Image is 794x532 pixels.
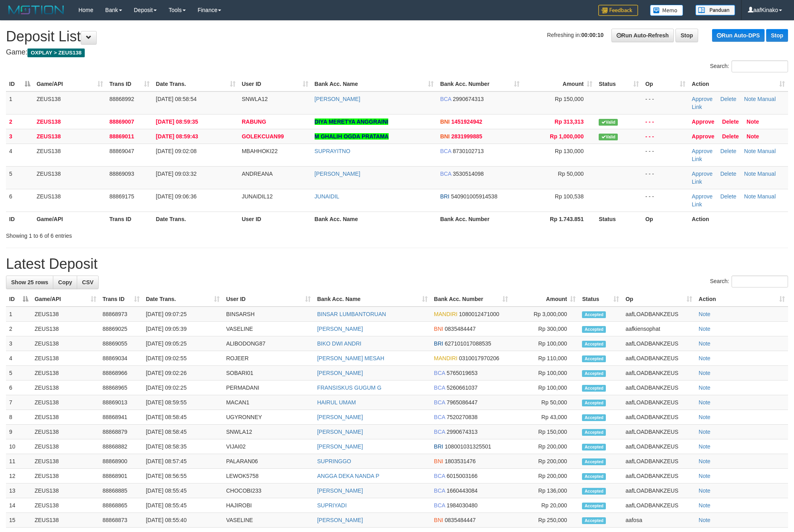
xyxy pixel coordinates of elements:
strong: 00:00:10 [581,32,603,38]
td: 88869025 [99,322,143,336]
span: Copy 5765019653 to clipboard [447,370,478,376]
span: Accepted [582,341,606,348]
input: Search: [732,60,788,72]
a: [PERSON_NAME] [317,429,363,435]
td: ZEUS138 [31,322,99,336]
th: Date Trans.: activate to sort column ascending [153,77,239,91]
td: aafLOADBANKZEUS [622,483,695,498]
a: Delete [720,171,736,177]
span: Rp 150,000 [555,96,584,102]
span: BNI [440,133,450,140]
a: BINSAR LUMBANTORUAN [317,311,386,317]
a: Note [699,443,710,450]
td: 88868941 [99,410,143,425]
td: 12 [6,469,31,483]
a: [PERSON_NAME] [315,171,360,177]
span: BNI [434,458,443,464]
span: MANDIRI [434,311,457,317]
a: Manual Link [692,171,776,185]
span: Copy [58,279,72,285]
th: Bank Acc. Name: activate to sort column ascending [314,292,431,307]
span: [DATE] 08:59:35 [156,118,198,125]
td: ALIBODONG87 [223,336,314,351]
th: Trans ID: activate to sort column ascending [99,292,143,307]
td: [DATE] 08:55:45 [143,483,223,498]
a: FRANSISKUS GUGUM G [317,384,381,391]
a: Note [699,414,710,420]
a: SUPRINGGO [317,458,351,464]
span: MBAHHOKI22 [242,148,278,154]
td: - - - [642,91,689,115]
span: BCA [434,473,445,479]
span: Copy 3530514098 to clipboard [453,171,484,177]
span: Valid transaction [599,134,618,140]
img: panduan.png [695,5,735,16]
span: Copy 108001031325501 to clipboard [445,443,491,450]
span: BCA [434,487,445,494]
span: [DATE] 09:02:08 [156,148,197,154]
span: Accepted [582,414,606,421]
a: Manual Link [692,96,776,110]
td: ZEUS138 [31,336,99,351]
td: 88868879 [99,425,143,439]
td: ZEUS138 [31,425,99,439]
a: Copy [53,276,77,289]
span: BCA [440,148,451,154]
th: ID: activate to sort column descending [6,77,33,91]
span: Copy 1080012471000 to clipboard [459,311,499,317]
td: ZEUS138 [31,439,99,454]
a: Note [699,473,710,479]
span: BCA [440,171,451,177]
a: Note [699,326,710,332]
span: JUNAIDIL12 [242,193,273,200]
td: CHOCOBI233 [223,483,314,498]
span: Accepted [582,444,606,450]
a: [PERSON_NAME] [317,414,363,420]
span: 88869175 [109,193,134,200]
a: Note [744,148,756,154]
span: Copy 0835484447 to clipboard [445,326,476,332]
th: Bank Acc. Name: activate to sort column ascending [311,77,437,91]
a: Note [747,133,759,140]
td: Rp 100,000 [511,366,579,381]
td: VIJAI02 [223,439,314,454]
a: Approve [692,193,712,200]
img: Button%20Memo.svg [650,5,683,16]
td: ZEUS138 [31,454,99,469]
th: ID [6,212,33,226]
td: 6 [6,189,33,212]
span: BCA [434,414,445,420]
a: Note [699,429,710,435]
a: Note [699,502,710,509]
th: Op: activate to sort column ascending [622,292,695,307]
span: ANDREANA [242,171,273,177]
span: Accepted [582,458,606,465]
th: Bank Acc. Number [437,212,523,226]
th: Action: activate to sort column ascending [695,292,788,307]
div: Showing 1 to 6 of 6 entries [6,229,325,240]
span: CSV [82,279,93,285]
td: 6 [6,381,31,395]
th: Game/API [33,212,106,226]
label: Search: [710,60,788,72]
td: ZEUS138 [31,469,99,483]
td: 88868901 [99,469,143,483]
td: aafLOADBANKZEUS [622,366,695,381]
td: 8 [6,410,31,425]
span: Accepted [582,473,606,480]
a: JUNAIDIL [315,193,339,200]
a: HAIRUL UMAM [317,399,356,406]
td: PALARAN06 [223,454,314,469]
th: User ID: activate to sort column ascending [223,292,314,307]
td: aafLOADBANKZEUS [622,469,695,483]
td: 88868965 [99,381,143,395]
td: 88868885 [99,483,143,498]
img: Feedback.jpg [598,5,638,16]
span: 88869093 [109,171,134,177]
span: Show 25 rows [11,279,48,285]
a: Delete [720,96,736,102]
td: ZEUS138 [33,129,106,144]
td: Rp 136,000 [511,483,579,498]
th: Op: activate to sort column ascending [642,77,689,91]
td: 2 [6,322,31,336]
